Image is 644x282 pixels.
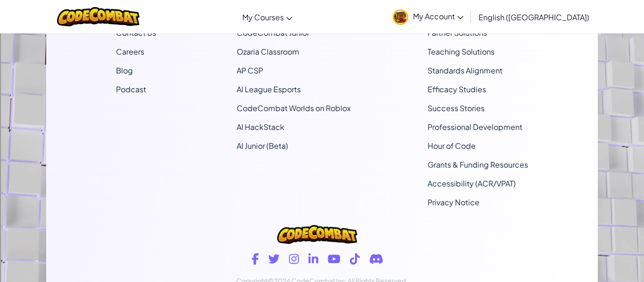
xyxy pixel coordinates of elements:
div: Delete [4,29,640,38]
div: Sort New > Old [4,12,640,21]
span: My Account [413,11,463,21]
a: My Courses [238,4,297,30]
a: My Account [388,2,468,32]
div: Move To ... [4,63,640,72]
a: English ([GEOGRAPHIC_DATA]) [474,4,594,30]
div: Options [4,38,640,46]
img: CodeCombat logo [57,7,140,26]
span: My Courses [242,12,284,22]
div: Sign out [4,46,640,55]
span: English ([GEOGRAPHIC_DATA]) [479,12,589,22]
img: avatar [393,9,408,25]
div: Move To ... [4,21,640,29]
div: Rename [4,55,640,63]
div: Sort A > Z [4,4,640,12]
